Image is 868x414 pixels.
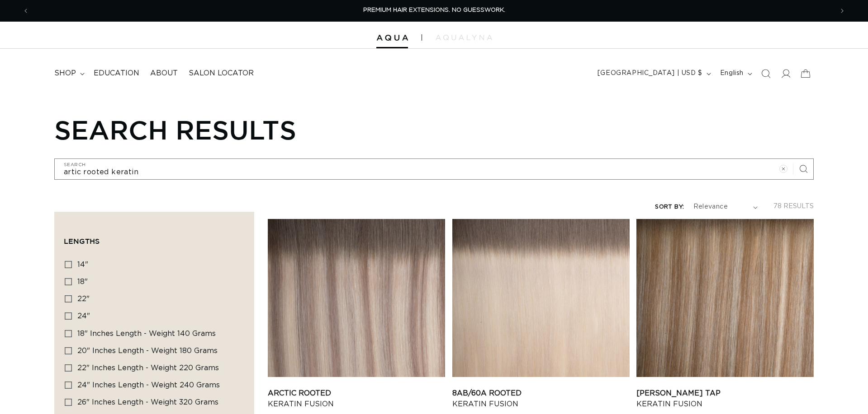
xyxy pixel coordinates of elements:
[145,63,183,84] a: About
[655,204,684,210] label: Sort by:
[77,399,218,406] span: 26" Inches length - Weight 320 grams
[756,64,776,84] summary: Search
[54,114,814,145] h1: Search results
[77,295,90,302] span: 22"
[94,69,139,78] span: Education
[452,388,630,409] a: 8AB/60A Rooted Keratin Fusion
[77,364,219,372] span: 22" Inches length - Weight 220 grams
[773,203,814,209] span: 78 results
[64,237,100,245] span: Lengths
[436,35,492,40] img: aqualyna.com
[720,69,744,78] span: English
[16,2,36,19] button: Previous announcement
[49,63,88,84] summary: shop
[592,65,715,82] button: [GEOGRAPHIC_DATA] | USD $
[793,159,813,179] button: Search
[54,69,76,78] span: shop
[77,261,88,268] span: 14"
[77,330,216,337] span: 18" Inches length - Weight 140 grams
[376,35,408,41] img: Aqua Hair Extensions
[55,159,813,179] input: Search
[636,388,814,409] a: [PERSON_NAME] Tap Keratin Fusion
[189,69,254,78] span: Salon Locator
[598,69,702,78] span: [GEOGRAPHIC_DATA] | USD $
[150,69,178,78] span: About
[773,159,793,179] button: Clear search term
[77,381,220,389] span: 24" Inches length - Weight 240 grams
[77,278,88,285] span: 18"
[363,7,505,13] span: PREMIUM HAIR EXTENSIONS. NO GUESSWORK.
[715,65,756,82] button: English
[832,2,852,19] button: Next announcement
[64,221,245,254] summary: Lengths (0 selected)
[77,347,218,354] span: 20" Inches length - Weight 180 grams
[88,63,145,84] a: Education
[77,312,90,320] span: 24"
[268,388,445,409] a: Arctic Rooted Keratin Fusion
[183,63,259,84] a: Salon Locator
